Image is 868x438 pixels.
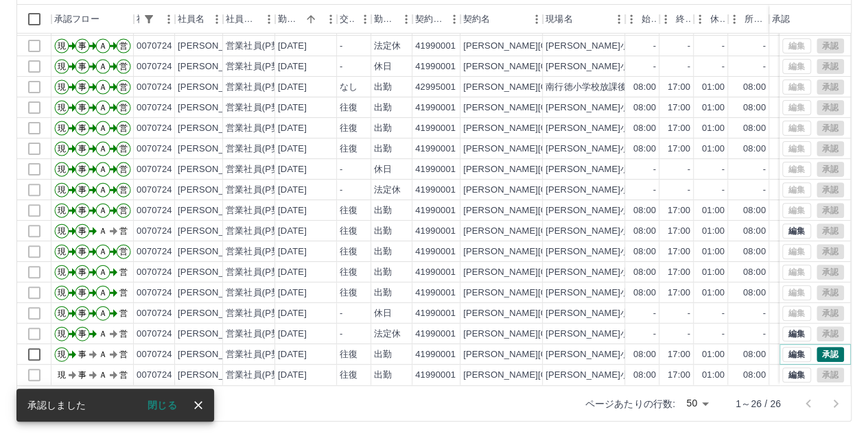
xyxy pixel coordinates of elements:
div: - [763,328,766,341]
div: - [722,307,725,320]
div: [PERSON_NAME]小学校放課後子ども教室 [546,287,720,300]
div: 営業社員(P契約) [226,204,292,217]
div: 営業社員(P契約) [226,225,292,238]
div: [PERSON_NAME] [178,40,253,53]
div: [PERSON_NAME]小学校放課後子ども教室 [546,225,720,238]
div: [DATE] [278,287,307,300]
button: メニュー [159,9,179,29]
div: 出勤 [374,287,392,300]
div: 41990001 [415,40,456,53]
div: [DATE] [278,143,307,156]
div: 営業社員(P契約) [226,122,292,135]
text: Ａ [99,41,107,51]
text: 現 [58,144,66,154]
div: [PERSON_NAME] [178,307,253,320]
text: 営 [119,123,128,133]
div: 17:00 [668,122,690,135]
button: メニュー [609,9,629,29]
text: 現 [58,165,66,174]
div: 01:00 [702,225,725,238]
div: 1件のフィルターを適用中 [139,10,159,29]
div: [PERSON_NAME][GEOGRAPHIC_DATA] [463,307,633,320]
div: 往復 [340,225,357,238]
div: [PERSON_NAME][GEOGRAPHIC_DATA] [463,204,633,217]
text: Ａ [99,123,107,133]
div: 08:00 [633,122,656,135]
text: 事 [78,267,86,277]
div: 勤務区分 [374,5,396,34]
text: 現 [58,185,66,195]
div: 法定休 [374,40,401,53]
div: - [653,184,656,197]
div: 01:00 [702,81,725,94]
text: 事 [78,165,86,174]
div: [PERSON_NAME] [178,328,253,341]
div: 現場名 [546,5,572,34]
text: 現 [58,123,66,133]
text: 現 [58,62,66,71]
div: 01:00 [702,143,725,156]
div: 営業社員(P契約) [226,101,292,114]
div: - [340,40,342,53]
div: 承認 [772,5,790,34]
div: 41990001 [415,204,456,217]
text: 営 [119,103,128,112]
div: 01:00 [702,101,725,114]
text: 現 [58,267,66,277]
div: [DATE] [278,307,307,320]
div: 17:00 [668,245,690,258]
div: [PERSON_NAME][GEOGRAPHIC_DATA] [463,225,633,238]
text: 事 [78,82,86,92]
div: 08:00 [743,245,766,258]
div: 往復 [340,101,357,114]
div: 契約名 [460,5,543,34]
div: [PERSON_NAME][GEOGRAPHIC_DATA] [463,245,633,258]
div: [PERSON_NAME][GEOGRAPHIC_DATA] [463,40,633,53]
div: - [688,184,690,197]
div: [PERSON_NAME]小学校放課後子ども教室 [546,245,720,258]
div: 所定開始 [728,5,769,34]
div: 41990001 [415,163,456,176]
div: 所定開始 [744,5,766,34]
text: 現 [58,308,66,318]
button: 編集 [782,367,811,382]
button: 閉じる [137,395,188,415]
text: 事 [78,247,86,256]
div: 交通費 [340,5,355,34]
div: 08:00 [743,122,766,135]
div: - [688,307,690,320]
button: フィルター表示 [139,10,159,29]
div: 社員区分 [223,5,275,34]
div: [DATE] [278,245,307,258]
div: [PERSON_NAME]小学校放課後子ども教室 [546,163,720,176]
div: 勤務区分 [371,5,412,34]
div: [PERSON_NAME] [178,60,253,73]
div: 0070724 [137,122,172,135]
div: 17:00 [668,143,690,156]
text: Ａ [99,308,107,318]
button: メニュー [444,9,465,29]
div: 08:00 [743,81,766,94]
div: 08:00 [743,143,766,156]
div: 08:00 [633,266,656,279]
div: 0070724 [137,163,172,176]
div: - [653,60,656,73]
div: [PERSON_NAME]小学校放課後子ども教室 [546,60,720,73]
text: 営 [119,226,128,236]
text: 営 [119,206,128,215]
div: 営業社員(P契約) [226,40,292,53]
div: 出勤 [374,143,392,156]
text: Ａ [99,288,107,297]
div: 08:00 [633,225,656,238]
div: 往復 [340,204,357,217]
div: [PERSON_NAME][GEOGRAPHIC_DATA] [463,266,633,279]
div: - [653,40,656,53]
div: 50 [681,393,714,413]
div: 承認フロー [51,5,134,34]
text: 事 [78,144,86,154]
div: 社員番号 [134,5,175,34]
div: 勤務日 [278,5,301,34]
div: [DATE] [278,184,307,197]
div: [DATE] [278,122,307,135]
text: 現 [58,206,66,215]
